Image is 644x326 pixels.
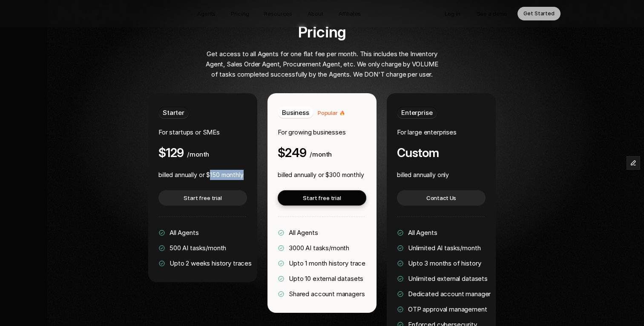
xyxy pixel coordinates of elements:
span: For growing businesses [278,128,346,136]
span: Upto 1 month history trace [289,259,365,267]
a: Log in [439,7,466,20]
h4: Custom [397,146,439,160]
span: All Agents [170,229,199,237]
button: Edit Framer Content [627,157,640,169]
a: See a demo [471,7,514,20]
span: Upto 10 external datasets [289,275,363,283]
p: Affiliates [339,9,361,18]
p: Start free trial [184,194,222,202]
span: /month [187,150,209,158]
h2: Pricing [135,23,509,40]
span: For startups or SMEs [158,128,220,136]
span: 500 AI tasks/month [170,244,226,252]
span: Enterprise [401,109,433,117]
a: Resources [259,7,297,20]
p: Agents [197,9,216,18]
span: Shared account managers [289,290,365,298]
p: billed annually or $300 monthly [278,170,364,180]
a: About [302,7,328,20]
span: Upto 2 weeks history traces [170,259,252,267]
a: Contact Us [397,190,486,206]
span: Upto 3 months of history [408,259,481,267]
p: Start free trial [303,194,341,202]
span: Unlimited AI tasks/month [408,244,480,252]
p: Contact Us [426,194,457,202]
p: billed annually or $150 monthly [158,170,244,180]
span: Unlimited external datasets [408,275,488,283]
p: Log in [445,9,460,18]
span: All Agents [289,229,318,237]
p: About [308,9,323,18]
span: Business [282,109,309,117]
p: billed annually only [397,170,449,180]
span: OTP approval management [408,305,487,313]
p: Get Started [523,9,555,18]
a: Get Started [517,7,561,20]
h4: $249 [278,146,306,160]
span: Dedicated account manager [408,290,491,298]
span: All Agents [408,229,437,237]
span: Popular [318,109,338,116]
span: Get access to all Agents for one flat fee per month. This includes the Inventory Agent, Sales Ord... [206,50,440,78]
span: Starter [163,109,184,117]
p: Resources [264,9,292,18]
a: Pricing [226,7,254,20]
p: Pricing [231,9,249,18]
span: /month [310,150,332,158]
a: Affiliates [333,7,366,20]
a: Start free trial [158,190,247,206]
span: 3000 AI tasks/month [289,244,349,252]
a: Agents [192,7,221,20]
span: For large enterprises [397,128,457,136]
h4: $129 [158,146,184,160]
p: See a demo [477,9,508,18]
a: Start free trial [278,190,366,206]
